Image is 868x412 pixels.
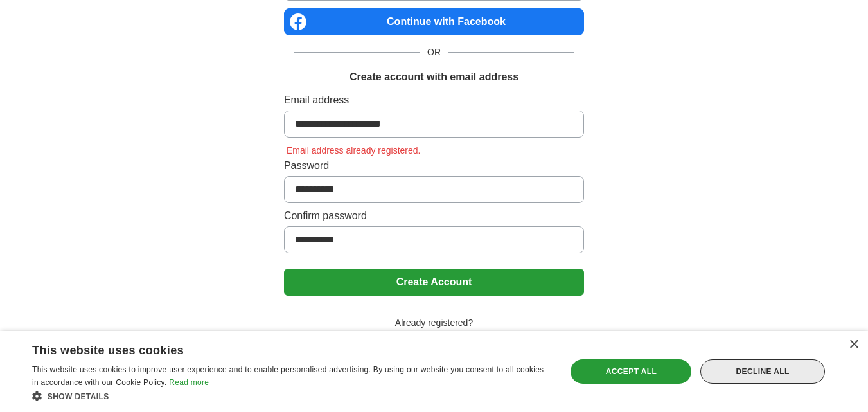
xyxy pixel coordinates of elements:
[284,208,584,224] label: Confirm password
[32,365,544,387] span: This website uses cookies to improve user experience and to enable personalised advertising. By u...
[387,316,481,330] span: Already registered?
[169,378,209,387] a: Read more, opens a new window
[700,359,825,384] div: Decline all
[48,392,109,401] span: Show details
[32,339,518,358] div: This website uses cookies
[420,46,448,59] span: OR
[571,359,691,384] div: Accept all
[350,69,518,85] h1: Create account with email address
[284,269,584,296] button: Create Account
[284,8,584,35] a: Continue with Facebook
[284,158,584,174] label: Password
[284,93,584,108] label: Email address
[849,340,858,350] div: Close
[284,145,423,156] span: Email address already registered.
[32,390,551,402] div: Show details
